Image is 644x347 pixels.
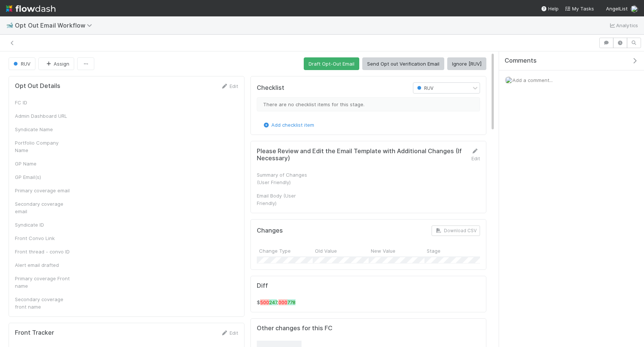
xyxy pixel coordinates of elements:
[369,245,424,256] div: New Value
[15,261,71,269] div: Alert email drafted
[15,112,71,120] div: Admin Dashboard URL
[38,57,74,70] button: Assign
[9,57,35,70] button: RUV
[541,5,559,12] div: Help
[6,22,13,28] span: 🐋
[606,6,628,12] span: AngelList
[15,234,71,242] div: Front Convo Link
[257,148,465,162] h5: Please Review and Edit the Email Template with Additional Changes (If Necessary)
[269,299,277,305] span: 247
[15,329,54,337] h5: Front Tracker
[15,275,71,290] div: Primary coverage Front name
[505,57,537,64] span: Comments
[12,61,31,67] span: RUV
[262,122,314,128] a: Add checklist item
[257,84,284,92] h5: Checklist
[313,245,369,256] div: Old Value
[277,299,278,305] span: ,
[15,248,71,255] div: Front thread - convo ID
[15,160,71,167] div: GP Name
[6,2,56,15] img: logo-inverted-e16ddd16eac7371096b0.svg
[257,325,332,332] h5: Other changes for this FC
[221,330,238,336] a: Edit
[424,245,480,256] div: Stage
[15,173,71,181] div: GP Email(s)
[15,99,71,106] div: FC ID
[287,299,296,305] span: 778
[257,97,480,111] div: There are no checklist items for this stage.
[278,299,287,305] span: 000
[15,126,71,133] div: Syndicate Name
[15,221,71,228] div: Syndicate ID
[15,187,71,194] div: Primary coverage email
[15,139,71,154] div: Portfolio Company Name
[15,296,71,310] div: Secondary coverage front name
[257,299,260,305] span: $
[447,57,486,70] button: Ignore [RUV]
[257,171,313,186] div: Summary of Changes (User Friendly)
[432,225,480,236] button: Download CSV
[565,6,594,12] span: My Tasks
[15,22,96,29] span: Opt Out Email Workflow
[15,82,60,90] h5: Opt Out Details
[565,5,594,12] a: My Tasks
[304,57,359,70] button: Draft Opt-Out Email
[260,299,269,305] span: 500
[416,85,433,91] span: RUV
[362,57,444,70] button: Send Opt out Verification Email
[221,83,238,89] a: Edit
[512,77,553,83] span: Add a comment...
[471,148,480,161] a: Edit
[257,192,313,207] div: Email Body (User Friendly)
[631,5,638,13] img: avatar_15e6a745-65a2-4f19-9667-febcb12e2fc8.png
[15,200,71,215] div: Secondary coverage email
[257,227,283,234] h5: Changes
[257,282,480,290] h5: Diff
[609,21,638,30] a: Analytics
[257,245,313,256] div: Change Type
[505,76,512,84] img: avatar_15e6a745-65a2-4f19-9667-febcb12e2fc8.png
